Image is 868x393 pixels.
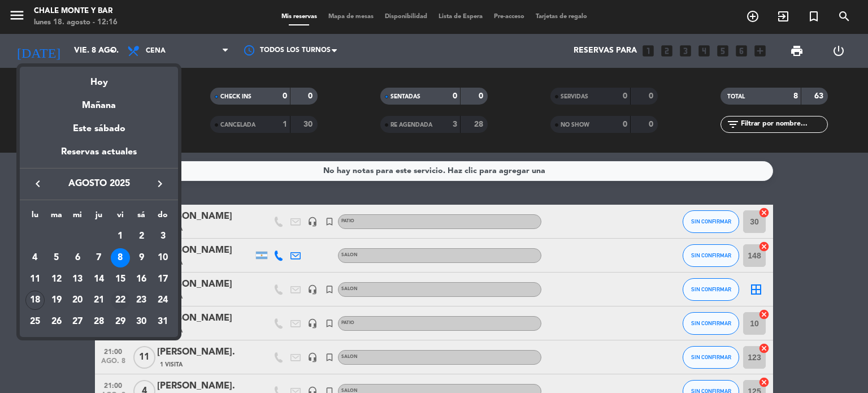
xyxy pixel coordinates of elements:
[88,209,110,226] th: jueves
[153,291,172,310] div: 24
[20,113,178,145] div: Este sábado
[111,227,130,246] div: 1
[24,226,110,247] td: AGO.
[89,270,108,289] div: 14
[20,67,178,90] div: Hoy
[46,247,67,269] td: 5 de agosto de 2025
[153,270,172,289] div: 17
[68,248,87,267] div: 6
[110,311,131,332] td: 29 de agosto de 2025
[153,312,172,331] div: 31
[111,270,130,289] div: 15
[131,311,153,332] td: 30 de agosto de 2025
[25,248,45,267] div: 4
[24,311,46,332] td: 25 de agosto de 2025
[111,248,130,267] div: 8
[20,145,178,168] div: Reservas actuales
[48,176,150,191] span: agosto 2025
[88,247,110,269] td: 7 de agosto de 2025
[67,269,88,290] td: 13 de agosto de 2025
[110,290,131,311] td: 22 de agosto de 2025
[152,269,173,290] td: 17 de agosto de 2025
[25,270,45,289] div: 11
[24,269,46,290] td: 11 de agosto de 2025
[46,311,67,332] td: 26 de agosto de 2025
[46,209,67,226] th: martes
[152,226,173,247] td: 3 de agosto de 2025
[132,291,151,310] div: 23
[111,291,130,310] div: 22
[111,312,130,331] div: 29
[24,247,46,269] td: 4 de agosto de 2025
[152,247,173,269] td: 10 de agosto de 2025
[131,247,153,269] td: 9 de agosto de 2025
[153,248,172,267] div: 10
[88,290,110,311] td: 21 de agosto de 2025
[20,90,178,113] div: Mañana
[152,209,173,226] th: domingo
[110,247,131,269] td: 8 de agosto de 2025
[132,270,151,289] div: 16
[89,312,108,331] div: 28
[110,269,131,290] td: 15 de agosto de 2025
[132,227,151,246] div: 2
[68,270,87,289] div: 13
[31,177,45,191] i: keyboard_arrow_left
[47,248,66,267] div: 5
[88,311,110,332] td: 28 de agosto de 2025
[153,227,172,246] div: 3
[67,209,88,226] th: miércoles
[89,248,108,267] div: 7
[25,312,45,331] div: 25
[25,291,45,310] div: 18
[67,311,88,332] td: 27 de agosto de 2025
[68,312,87,331] div: 27
[131,290,153,311] td: 23 de agosto de 2025
[46,290,67,311] td: 19 de agosto de 2025
[28,176,48,191] button: keyboard_arrow_left
[132,312,151,331] div: 30
[47,312,66,331] div: 26
[131,209,153,226] th: sábado
[110,209,131,226] th: viernes
[131,269,153,290] td: 16 de agosto de 2025
[68,291,87,310] div: 20
[88,269,110,290] td: 14 de agosto de 2025
[110,226,131,247] td: 1 de agosto de 2025
[131,226,153,247] td: 2 de agosto de 2025
[47,270,66,289] div: 12
[46,269,67,290] td: 12 de agosto de 2025
[47,291,66,310] div: 19
[67,290,88,311] td: 20 de agosto de 2025
[152,311,173,332] td: 31 de agosto de 2025
[67,247,88,269] td: 6 de agosto de 2025
[132,248,151,267] div: 9
[89,291,108,310] div: 21
[24,290,46,311] td: 18 de agosto de 2025
[150,176,170,191] button: keyboard_arrow_right
[153,177,167,191] i: keyboard_arrow_right
[24,209,46,226] th: lunes
[152,290,173,311] td: 24 de agosto de 2025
